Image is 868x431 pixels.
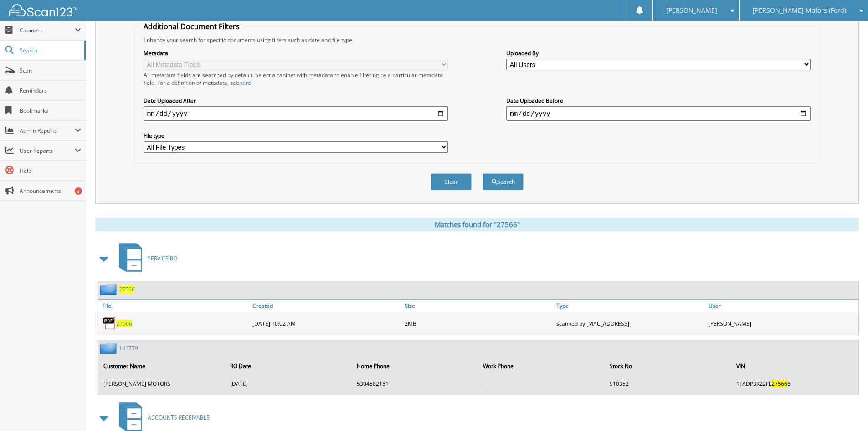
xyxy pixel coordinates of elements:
legend: Additional Document Filters [139,21,244,31]
span: User Reports [20,147,75,155]
label: Date Uploaded Before [506,97,811,104]
a: Type [554,300,706,312]
span: [PERSON_NAME] Motors (Ford) [753,8,846,13]
td: 1FADP3K22FL 8 [732,376,858,391]
td: [PERSON_NAME] MOTORS [99,376,225,391]
td: 5304582151 [352,376,478,391]
th: Customer Name [99,357,225,375]
a: 141779 [119,344,138,352]
a: 27566 [116,320,132,327]
span: [PERSON_NAME] [666,8,717,13]
label: Uploaded By [506,49,811,57]
button: Search [483,173,524,190]
a: Created [250,300,402,312]
span: Help [20,167,81,175]
span: SERVICE RO [148,254,177,262]
label: Metadata [144,49,448,57]
th: Work Phone [478,357,604,375]
span: Search [20,47,80,54]
div: Enhance your search for specific documents using filters such as date and file type. [139,36,815,44]
img: scan123-logo-white.svg [9,4,77,16]
span: Announcements [20,187,81,195]
button: Clear [431,173,472,190]
div: Matches found for "27566" [95,218,859,231]
span: Reminders [20,87,81,94]
label: File type [144,132,448,140]
th: VIN [732,357,858,375]
img: folder2.png [100,284,119,295]
span: ACCOUNTS RECEIVABLE [148,414,210,421]
div: 2MB [402,314,555,332]
a: User [706,300,858,312]
label: Date Uploaded After [144,97,448,104]
th: Stock No [605,357,731,375]
input: end [506,106,811,121]
div: scanned by [MAC_ADDRESS] [554,314,706,332]
td: S10352 [605,376,731,391]
span: Scan [20,67,81,74]
iframe: Chat Widget [822,387,868,431]
a: File [98,300,250,312]
img: folder2.png [100,343,119,354]
td: -- [478,376,604,391]
img: PDF.png [103,317,116,330]
div: [PERSON_NAME] [706,314,858,332]
div: [DATE] 10:02 AM [250,314,402,332]
th: Home Phone [352,357,478,375]
th: RO Date [226,357,351,375]
span: Admin Reports [20,127,75,135]
a: 27566 [119,286,135,293]
div: All metadata fields are searched by default. Select a cabinet with metadata to enable filtering b... [144,71,448,87]
a: SERVICE RO [113,240,177,276]
span: 27566 [771,380,787,388]
a: here [239,79,251,87]
a: Size [402,300,555,312]
span: Bookmarks [20,107,81,114]
td: [DATE] [226,376,351,391]
input: start [144,106,448,121]
span: Cabinets [20,26,75,34]
div: 3 [75,187,82,195]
